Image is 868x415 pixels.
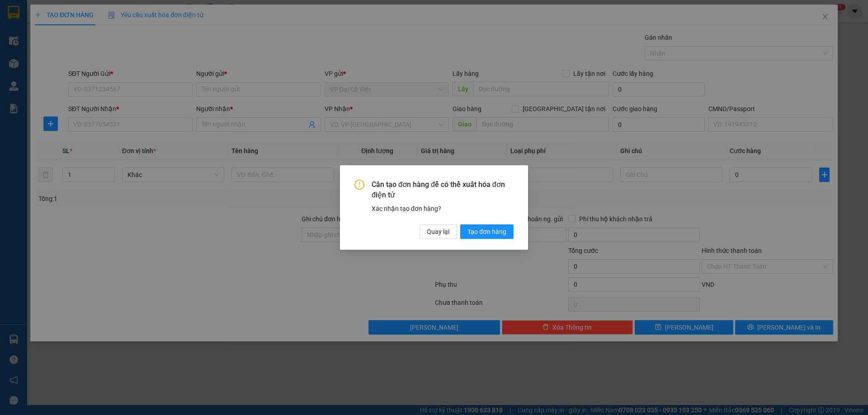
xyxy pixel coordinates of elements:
[460,224,514,239] button: Tạo đơn hàng
[354,180,364,190] span: exclamation-circle
[427,227,449,237] span: Quay lại
[372,204,514,214] div: Xác nhận tạo đơn hàng?
[467,227,506,237] span: Tạo đơn hàng
[372,180,514,200] span: Cần tạo đơn hàng để có thể xuất hóa đơn điện tử
[420,224,457,239] button: Quay lại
